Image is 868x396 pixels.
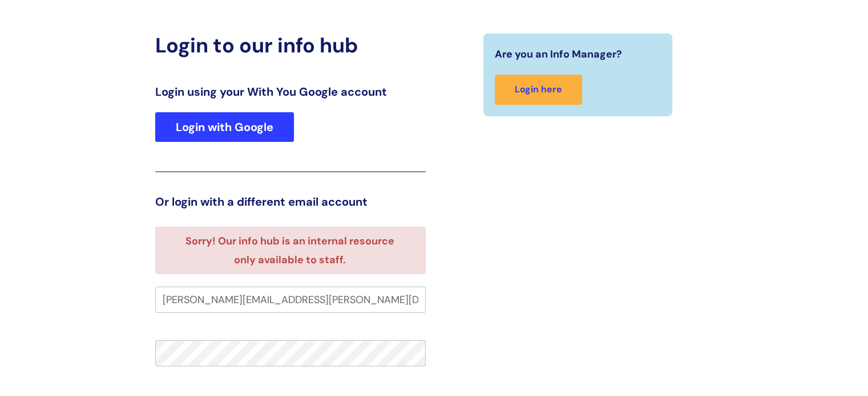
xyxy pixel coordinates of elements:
[495,75,582,105] a: Login here
[175,232,405,269] li: Sorry! Our info hub is an internal resource only available to staff.
[495,45,622,63] span: Are you an Info Manager?
[155,85,426,99] h3: Login using your With You Google account
[155,112,294,142] a: Login with Google
[155,33,426,58] h2: Login to our info hub
[155,195,426,209] h3: Or login with a different email account
[155,287,426,313] input: Your e-mail address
